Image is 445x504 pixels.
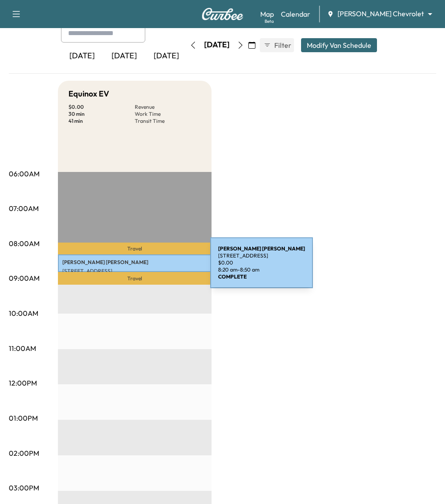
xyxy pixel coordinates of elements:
h5: Equinox EV [68,88,109,100]
div: [DATE] [103,46,145,66]
p: Work Time [135,111,201,118]
p: 02:00PM [9,448,39,458]
img: Curbee Logo [201,8,244,20]
p: Travel [58,272,212,284]
p: 06:00AM [9,168,39,179]
p: 41 min [68,118,135,125]
span: Filter [274,40,290,50]
div: [DATE] [145,46,187,66]
div: [DATE] [204,39,230,50]
p: 01:00PM [9,413,38,423]
p: [STREET_ADDRESS] [62,268,207,275]
span: [PERSON_NAME] Chevrolet [337,9,424,19]
p: Revenue [135,104,201,111]
p: 09:00AM [9,273,39,283]
div: Beta [265,18,274,25]
p: Travel [58,243,212,254]
p: Transit Time [135,118,201,125]
p: 30 min [68,111,135,118]
p: 07:00AM [9,203,39,214]
div: [DATE] [61,46,103,66]
p: 10:00AM [9,308,38,318]
p: 08:00AM [9,238,39,249]
p: 11:00AM [9,343,36,354]
p: 12:00PM [9,378,37,388]
p: 03:00PM [9,483,39,493]
button: Filter [260,38,294,52]
button: Modify Van Schedule [301,38,377,52]
p: $ 0.00 [68,104,135,111]
a: Calendar [281,9,310,19]
p: [PERSON_NAME] [PERSON_NAME] [62,259,207,266]
a: MapBeta [260,9,274,19]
